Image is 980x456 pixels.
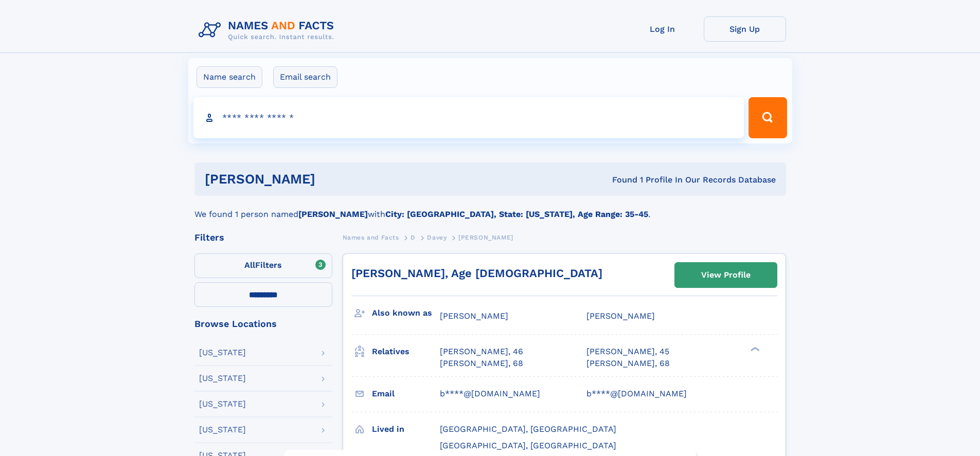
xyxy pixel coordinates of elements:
[411,234,416,241] span: D
[458,234,513,241] span: [PERSON_NAME]
[701,263,751,287] div: View Profile
[205,173,464,186] h1: [PERSON_NAME]
[586,346,669,357] a: [PERSON_NAME], 45
[621,16,704,42] a: Log In
[749,97,787,138] button: Search Button
[411,231,416,244] a: D
[193,97,744,138] input: search input
[351,267,602,280] a: [PERSON_NAME], Age [DEMOGRAPHIC_DATA]
[372,385,440,403] h3: Email
[748,346,760,353] div: ❯
[197,66,262,88] label: Name search
[199,374,246,382] div: [US_STATE]
[194,196,786,221] div: We found 1 person named with .
[372,421,440,438] h3: Lived in
[199,400,246,408] div: [US_STATE]
[298,209,368,219] b: [PERSON_NAME]
[194,233,332,242] div: Filters
[440,346,523,357] a: [PERSON_NAME], 46
[194,16,343,44] img: Logo Names and Facts
[427,234,447,241] span: Davey
[440,358,523,369] a: [PERSON_NAME], 68
[440,424,616,434] span: [GEOGRAPHIC_DATA], [GEOGRAPHIC_DATA]
[244,260,255,270] span: All
[199,349,246,357] div: [US_STATE]
[440,311,508,321] span: [PERSON_NAME]
[675,263,777,287] a: View Profile
[427,231,447,244] a: Davey
[385,209,648,219] b: City: [GEOGRAPHIC_DATA], State: [US_STATE], Age Range: 35-45
[372,304,440,322] h3: Also known as
[199,426,246,434] div: [US_STATE]
[440,441,616,450] span: [GEOGRAPHIC_DATA], [GEOGRAPHIC_DATA]
[273,66,337,88] label: Email search
[194,253,332,278] label: Filters
[586,311,655,321] span: [PERSON_NAME]
[343,231,399,244] a: Names and Facts
[194,319,332,329] div: Browse Locations
[464,174,776,186] div: Found 1 Profile In Our Records Database
[704,16,786,42] a: Sign Up
[586,358,670,369] a: [PERSON_NAME], 68
[372,343,440,360] h3: Relatives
